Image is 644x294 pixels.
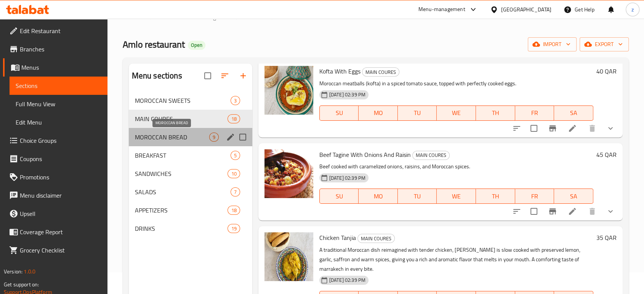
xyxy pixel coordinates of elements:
li: / [271,13,274,22]
span: export [586,40,623,49]
span: SALADS [135,187,231,197]
span: Select all sections [200,68,216,84]
span: 1.0.0 [24,267,35,276]
div: BREAKFAST5 [129,146,252,165]
div: MAIN COURES [412,151,450,160]
div: MAIN COURES [357,234,395,243]
div: MOROCCAN SWEETS3 [129,91,252,110]
span: Promotions [20,173,101,182]
div: items [227,169,240,178]
button: SU [319,105,359,121]
a: Sections [10,77,107,95]
span: 18 [228,115,239,123]
span: MO [362,107,395,118]
img: Kofta With Eggs [264,66,313,115]
span: Grocery Checklist [20,246,101,255]
div: MAIN COURES18 [129,110,252,128]
nav: Menu sections [129,88,252,241]
span: SU [323,107,356,118]
button: FR [515,105,554,121]
p: Beef cooked with caramelized onions, raisins, and Moroccan spices. [319,162,593,171]
span: Version: [4,267,22,276]
span: Edit Menu [16,118,101,127]
a: Edit Restaurant [3,22,107,40]
p: Moroccan meatballs (kofta) in a spiced tomato sauce, topped with perfectly cooked eggs. [319,79,593,88]
button: Add section [234,67,252,85]
div: Menu-management [418,5,465,14]
span: [DATE] 02:39 PM [326,174,368,182]
span: MO [362,191,395,202]
button: SA [554,189,593,204]
span: 10 [228,170,239,177]
a: Restaurants management [156,12,233,22]
button: MO [359,189,398,204]
span: Menu disclaimer [20,191,101,200]
a: Choice Groups [3,131,107,150]
span: Branches [20,45,101,54]
div: items [231,151,240,160]
a: Home [123,13,147,22]
span: [DATE] 02:39 PM [326,91,368,98]
button: sort-choices [508,202,526,220]
div: items [227,114,240,123]
p: A traditional Moroccan dish reimagined with tender chicken, [PERSON_NAME] is slow cooked with pre... [319,245,593,274]
h6: 45 QAR [596,149,617,160]
button: SA [554,105,593,121]
div: BREAKFAST [135,151,231,160]
span: Select to update [526,203,542,219]
span: [DATE] 02:39 PM [326,276,368,284]
a: Edit menu item [568,207,577,216]
span: Coverage Report [20,227,101,236]
div: items [227,224,240,233]
span: TU [401,191,434,202]
a: Menu disclaimer [3,186,107,205]
span: Choice Groups [20,136,101,145]
span: TH [479,107,512,118]
a: Upsell [3,205,107,223]
span: Full Menu View [16,99,101,109]
button: TU [398,105,437,121]
span: FR [518,107,551,118]
div: items [231,187,240,197]
span: MAIN COURES [358,234,394,243]
button: SU [319,189,359,204]
button: export [580,37,629,51]
span: Sections [16,81,101,90]
div: items [227,206,240,215]
div: [GEOGRAPHIC_DATA] [501,5,551,14]
span: Coupons [20,154,101,163]
h2: Menu sections [132,70,182,81]
span: Edit Restaurant [20,26,101,35]
span: SANDWICHES [135,169,228,178]
span: DRINKS [135,224,228,233]
span: SA [557,107,590,118]
button: WE [437,105,476,121]
span: MAIN COURES [135,114,228,123]
span: APPETIZERS [135,206,228,215]
button: WE [437,189,476,204]
a: Grocery Checklist [3,241,107,259]
span: Menus [251,13,268,22]
span: SA [557,191,590,202]
span: SU [323,191,356,202]
button: TH [476,105,515,121]
span: import [534,40,570,49]
span: z [631,5,634,14]
button: import [528,37,577,51]
span: 7 [231,189,240,196]
span: Amlo restaurant [123,36,185,53]
span: WE [440,191,473,202]
span: WE [440,107,473,118]
svg: Show Choices [606,207,615,216]
div: DRINKS19 [129,219,252,238]
button: TH [476,189,515,204]
span: TH [479,191,512,202]
button: MO [359,105,398,121]
div: MOROCCAN BREAD9edit [129,128,252,146]
button: delete [583,119,601,137]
